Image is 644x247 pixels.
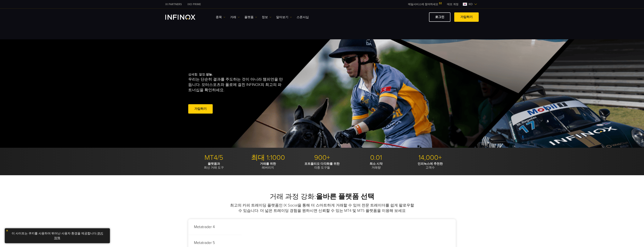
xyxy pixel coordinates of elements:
[188,162,239,170] p: 최신 거래 도구
[296,162,348,170] p: 각종 도구들
[230,15,240,19] a: 거래
[418,162,443,166] strong: 인피녹스에 추천한
[262,15,271,19] a: 정보
[429,12,450,22] a: 로그인
[444,2,461,6] a: INFINOX MENU
[188,192,456,201] h2: 거래 과정 강화:
[405,162,456,170] p: 고객수
[6,229,8,232] img: yellow close icon
[260,162,276,166] strong: 거래를 위한
[165,15,204,20] a: INFINOX Logo
[296,153,348,162] p: 900+
[242,153,294,162] p: 최대 1:1000
[162,2,185,6] a: INFINOX
[188,153,239,162] p: MT4/5
[316,192,374,201] strong: 올바른 플랫폼 선택
[206,73,213,76] strong: 성능.
[216,15,225,19] a: 종목
[242,162,294,170] p: 레버리지
[188,219,242,235] p: Metatrader 4
[188,77,285,93] p: 우리는 단순히 결과를 주도하는 것이 아니라 챔피언을 만듭니다. 모터스포츠와 폴로에 걸친 INFINOX의 최고의 파트너십을 확인하세요.
[229,203,415,213] p: 최고의 카피 트레이딩 플랫폼인 IX Social을 통해 더 스마트하게 거래할 수 있어 전문 트레이더를 쉽게 팔로우할 수 있습니다. 더 넓은 트레이딩 경험을 원하시면 신뢰할 수...
[350,153,402,162] p: 0.01
[185,2,204,6] a: INFINOX
[188,104,213,114] a: 가입하기
[304,162,340,166] strong: 포트폴리오 다각화를 위한
[405,3,444,6] a: 메일서비스에 참여하세요
[188,66,309,121] div: 섬세함. 열정.
[208,162,220,166] strong: 플랫폼과
[405,153,456,162] p: 14,000+
[350,162,402,170] p: 거래량
[297,15,309,19] a: 스폰서십
[7,230,108,241] p: 이 사이트는 쿠키를 사용하여 뛰어난 사용자 환경을 제공합니다. .
[244,15,257,19] a: 플랫폼
[454,12,479,22] a: 가입하기
[370,162,383,166] strong: 최소 시작
[276,15,292,19] a: 알아보기
[467,2,474,6] span: ko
